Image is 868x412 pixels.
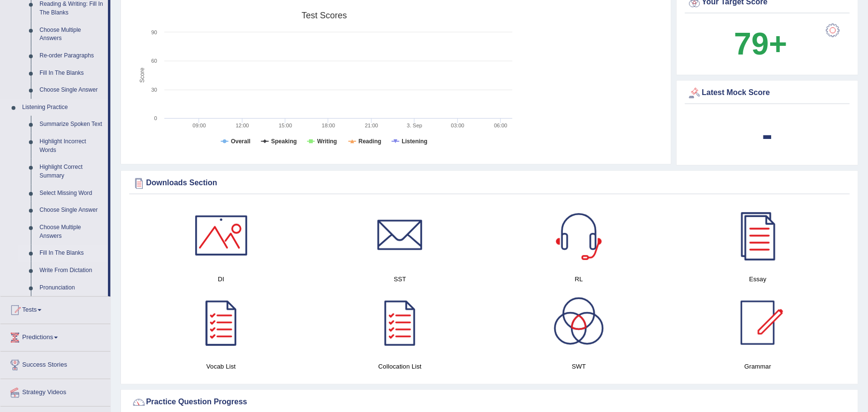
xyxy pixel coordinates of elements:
a: Pronunciation [35,279,108,297]
a: Predictions [0,324,110,348]
tspan: 3. Sep [407,123,422,128]
h4: Grammar [673,361,842,371]
a: Re-order Paragraphs [35,47,108,65]
tspan: Test scores [302,11,347,20]
h4: Vocab List [136,361,306,371]
text: 09:00 [193,123,206,128]
text: 06:00 [494,123,507,128]
text: 60 [151,58,157,64]
h4: Collocation List [315,361,484,371]
a: Summarize Spoken Text [35,116,108,133]
a: Choose Single Answer [35,82,108,99]
text: 15:00 [279,123,292,128]
a: Choose Multiple Answers [35,219,108,245]
a: Choose Single Answer [35,202,108,219]
text: 18:00 [322,123,335,128]
h4: SWT [494,361,664,371]
a: Write From Dictation [35,262,108,279]
text: 30 [151,87,157,93]
text: 12:00 [236,123,249,128]
b: - [762,117,773,152]
tspan: Reading [359,138,381,145]
a: Fill In The Blanks [35,65,108,82]
a: Listening Practice [18,99,108,116]
a: Select Missing Word [35,185,108,202]
a: Highlight Correct Summary [35,159,108,184]
tspan: Score [139,68,146,83]
a: Tests [0,297,110,321]
a: Choose Multiple Answers [35,22,108,47]
h4: SST [315,274,484,284]
div: Downloads Section [132,176,847,191]
a: Strategy Videos [0,379,110,403]
h4: DI [136,274,306,284]
div: Practice Question Progress [132,395,847,410]
text: 90 [151,29,157,35]
tspan: Writing [317,138,337,145]
text: 0 [154,115,157,121]
text: 03:00 [451,123,465,128]
h4: Essay [673,274,842,284]
h4: RL [494,274,664,284]
div: Latest Mock Score [687,86,847,100]
tspan: Overall [231,138,251,145]
a: Highlight Incorrect Words [35,133,108,159]
b: 79+ [734,26,787,61]
text: 21:00 [365,123,378,128]
a: Fill In The Blanks [35,245,108,262]
tspan: Speaking [271,138,297,145]
a: Success Stories [0,352,110,376]
tspan: Listening [402,138,427,145]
